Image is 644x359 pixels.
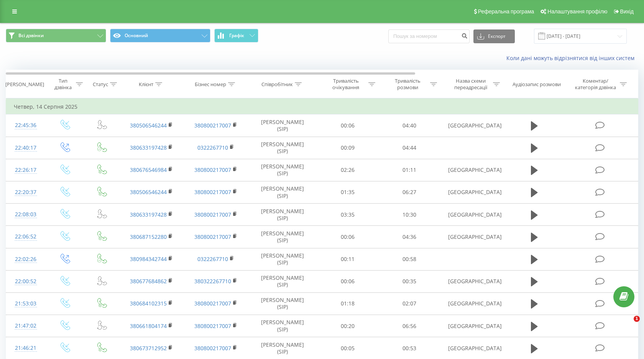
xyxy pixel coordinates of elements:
div: 22:26:17 [14,163,38,178]
a: 380687152280 [130,233,167,240]
td: 06:56 [379,315,440,337]
div: 21:47:02 [14,318,38,333]
td: [PERSON_NAME] (SIP) [248,226,317,248]
td: 04:44 [379,137,440,159]
div: Клієнт [139,81,153,88]
a: 380676546984 [130,166,167,173]
span: Реферальна програма [478,8,534,15]
span: 1 [634,316,640,322]
td: [PERSON_NAME] (SIP) [248,315,317,337]
div: Бізнес номер [195,81,226,88]
button: Всі дзвінки [6,29,106,42]
a: 380800217007 [194,322,231,330]
td: 00:35 [379,270,440,292]
span: Вихід [620,8,634,15]
div: Назва схеми переадресації [450,78,491,91]
td: [GEOGRAPHIC_DATA] [440,315,504,337]
button: Експорт [473,29,515,43]
td: [PERSON_NAME] (SIP) [248,292,317,315]
td: [PERSON_NAME] (SIP) [248,159,317,181]
div: [PERSON_NAME] [5,81,44,88]
td: 00:20 [317,315,379,337]
td: 01:35 [317,181,379,203]
td: [PERSON_NAME] (SIP) [248,114,317,137]
td: [GEOGRAPHIC_DATA] [440,204,504,226]
a: 380800217007 [194,300,231,307]
a: 380673712952 [130,344,167,352]
td: [PERSON_NAME] (SIP) [248,204,317,226]
div: 22:02:26 [14,252,38,267]
td: 02:26 [317,159,379,181]
div: 21:53:03 [14,296,38,311]
a: 380800217007 [194,344,231,352]
a: 0322267710 [197,144,228,151]
div: 22:08:03 [14,207,38,222]
div: Аудіозапис розмови [513,81,561,88]
td: 10:30 [379,204,440,226]
div: Тип дзвінка [52,78,74,91]
a: 380506546244 [130,122,167,129]
div: Співробітник [261,81,293,88]
input: Пошук за номером [388,29,470,43]
a: 380984342744 [130,255,167,263]
a: 380800217007 [194,122,231,129]
div: 22:00:52 [14,274,38,289]
a: 380633197428 [130,144,167,151]
td: [GEOGRAPHIC_DATA] [440,292,504,315]
td: 06:27 [379,181,440,203]
div: 22:40:17 [14,140,38,155]
div: Тривалість очікування [325,78,366,91]
td: [GEOGRAPHIC_DATA] [440,159,504,181]
button: Основний [110,29,210,42]
div: 22:45:36 [14,118,38,133]
div: 21:46:21 [14,341,38,356]
td: 01:18 [317,292,379,315]
td: 00:09 [317,137,379,159]
td: 00:06 [317,226,379,248]
div: 22:06:52 [14,229,38,244]
td: [GEOGRAPHIC_DATA] [440,114,504,137]
span: Всі дзвінки [18,33,44,39]
td: 03:35 [317,204,379,226]
span: Графік [229,33,244,38]
a: Коли дані можуть відрізнятися вiд інших систем [506,54,638,62]
td: [PERSON_NAME] (SIP) [248,181,317,203]
td: 00:58 [379,248,440,270]
td: [GEOGRAPHIC_DATA] [440,226,504,248]
td: 00:11 [317,248,379,270]
div: Коментар/категорія дзвінка [573,78,618,91]
div: Тривалість розмови [387,78,428,91]
td: [PERSON_NAME] (SIP) [248,270,317,292]
a: 380800217007 [194,166,231,173]
td: [GEOGRAPHIC_DATA] [440,181,504,203]
a: 380506546244 [130,188,167,196]
div: 22:20:37 [14,185,38,200]
td: [PERSON_NAME] (SIP) [248,248,317,270]
td: Четвер, 14 Серпня 2025 [6,99,638,114]
a: 0322267710 [197,255,228,263]
a: 380684102315 [130,300,167,307]
td: 01:11 [379,159,440,181]
td: 04:40 [379,114,440,137]
td: [GEOGRAPHIC_DATA] [440,270,504,292]
a: 380800217007 [194,188,231,196]
a: 380800217007 [194,233,231,240]
td: 02:07 [379,292,440,315]
td: 00:06 [317,270,379,292]
td: [PERSON_NAME] (SIP) [248,137,317,159]
td: 00:06 [317,114,379,137]
div: Статус [93,81,108,88]
span: Налаштування профілю [547,8,607,15]
a: 380633197428 [130,211,167,218]
iframe: Intercom live chat [618,316,636,334]
button: Графік [214,29,258,42]
a: 380800217007 [194,211,231,218]
a: 380322267710 [194,277,231,285]
a: 380677684862 [130,277,167,285]
a: 380661804174 [130,322,167,330]
td: 04:36 [379,226,440,248]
